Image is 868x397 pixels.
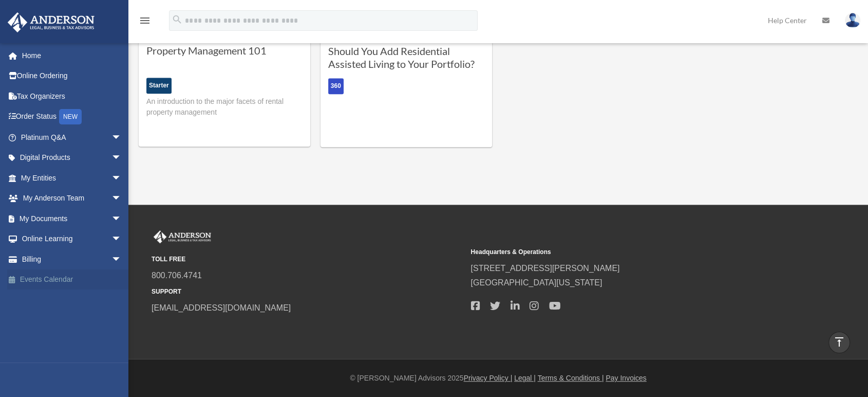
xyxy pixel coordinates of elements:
[111,148,132,169] span: arrow_drop_down
[514,374,536,382] a: Legal |
[59,109,82,124] div: NEW
[139,14,151,27] i: menu
[471,247,783,258] small: Headquarters & Operations
[606,374,646,382] a: Pay Invoices
[111,127,132,148] span: arrow_drop_down
[845,13,860,28] img: User Pic
[471,264,620,273] a: [STREET_ADDRESS][PERSON_NAME]
[7,86,137,106] a: Tax Organizers
[471,278,602,287] a: [GEOGRAPHIC_DATA][US_STATE]
[538,374,604,382] a: Terms & Conditions |
[152,303,291,312] a: [EMAIL_ADDRESS][DOMAIN_NAME]
[7,45,137,66] a: Home
[7,188,137,209] a: My Anderson Teamarrow_drop_down
[7,148,137,168] a: Digital Productsarrow_drop_down
[464,374,513,382] a: Privacy Policy |
[146,78,172,94] div: Starter
[146,44,303,70] a: Property Management 101
[5,12,98,32] img: Anderson Advisors Platinum Portal
[7,168,137,188] a: My Entitiesarrow_drop_down
[128,372,868,385] div: © [PERSON_NAME] Advisors 2025
[7,106,137,128] a: Order StatusNEW
[7,127,137,148] a: Platinum Q&Aarrow_drop_down
[833,336,845,348] i: vertical_align_top
[146,96,303,118] p: An introduction to the major facets of rental property management
[111,188,132,209] span: arrow_drop_down
[328,45,484,70] a: Should You Add Residential Assisted Living to Your Portfolio?
[111,208,132,229] span: arrow_drop_down
[111,168,132,189] span: arrow_drop_down
[7,249,137,269] a: Billingarrow_drop_down
[152,271,202,280] a: 800.706.4741
[152,254,464,265] small: TOLL FREE
[7,229,137,249] a: Online Learningarrow_drop_down
[152,230,213,244] img: Anderson Advisors Platinum Portal
[152,286,464,297] small: SUPPORT
[7,208,137,229] a: My Documentsarrow_drop_down
[828,332,850,353] a: vertical_align_top
[111,249,132,270] span: arrow_drop_down
[7,269,137,290] a: Events Calendar
[328,78,344,94] div: 360
[111,229,132,250] span: arrow_drop_down
[172,14,183,25] i: search
[139,18,151,27] a: menu
[7,66,137,86] a: Online Ordering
